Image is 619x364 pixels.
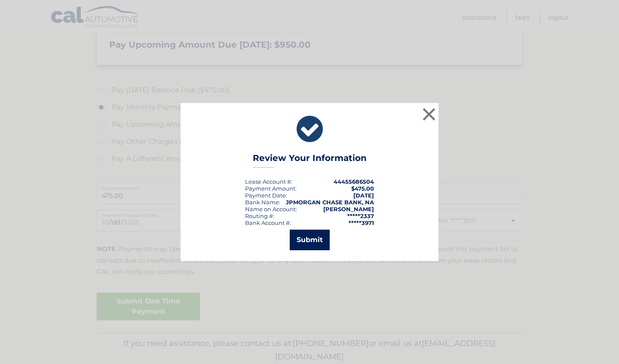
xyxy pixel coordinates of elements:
span: $475.00 [351,185,374,192]
strong: 44455686504 [334,178,374,185]
button: × [420,106,438,123]
div: Name on Account: [245,206,297,212]
strong: JPMORGAN CHASE BANK, NA [286,199,374,206]
h3: Review Your Information [253,153,367,168]
div: Bank Name: [245,199,280,206]
div: Bank Account #: [245,219,291,226]
div: Payment Amount: [245,185,297,192]
div: : [245,192,287,199]
div: Routing #: [245,212,274,219]
button: Submit [290,230,330,250]
div: Lease Account #: [245,178,292,185]
span: Payment Date [245,192,286,199]
strong: [PERSON_NAME] [323,206,374,212]
span: [DATE] [353,192,374,199]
